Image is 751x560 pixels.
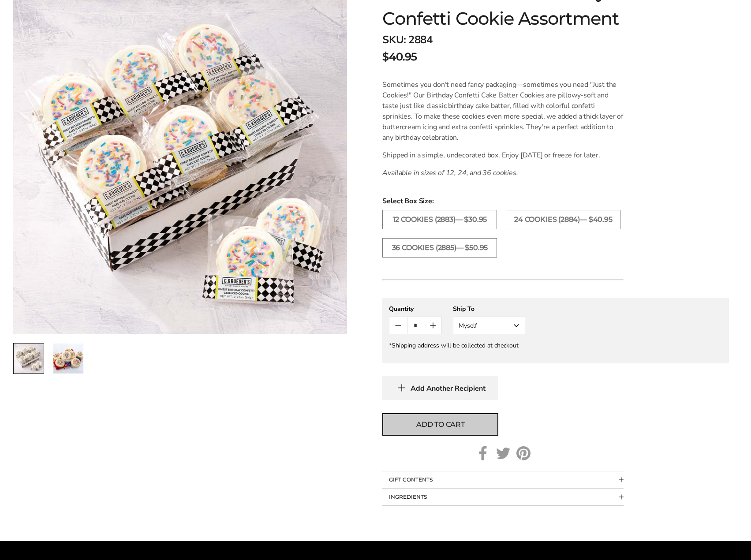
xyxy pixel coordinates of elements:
[411,384,486,393] span: Add Another Recipient
[382,150,624,161] p: Shipped in a simple, undecorated box. Enjoy [DATE] or freeze for later.
[14,343,44,373] img: Just the Cookies! Birthday Confetti Cookie Assortment
[382,413,498,436] button: Add to cart
[53,343,84,373] a: 2 / 2
[382,471,624,488] button: Collapsible block button
[476,446,490,460] a: Facebook
[382,49,417,65] span: $40.95
[516,446,531,460] a: Pinterest
[382,168,518,178] em: Available in sizes of 12, 24, and 36 cookies.
[424,317,441,334] button: Count plus
[382,196,729,206] span: Select Box Size:
[382,210,497,229] label: 12 COOKIES (2883)— $30.95
[407,317,424,334] input: Quantity
[453,305,525,313] div: Ship To
[416,419,465,430] span: Add to cart
[13,343,44,373] a: 1 / 2
[496,446,510,460] a: Twitter
[408,33,432,47] span: 2884
[7,526,91,553] iframe: Sign Up via Text for Offers
[453,317,525,334] button: Myself
[389,341,722,350] div: *Shipping address will be collected at checkout
[382,489,624,505] button: Collapsible block button
[382,376,498,400] button: Add Another Recipient
[382,79,624,143] p: Sometimes you don't need fancy packaging—sometimes you need "Just the Cookies!" Our Birthday Conf...
[53,343,83,373] img: Just the Cookies! Birthday Confetti Cookie Assortment
[382,238,497,258] label: 36 COOKIES (2885)— $50.95
[382,33,406,47] strong: SKU:
[382,298,729,363] gfm-form: New recipient
[389,305,442,313] div: Quantity
[389,317,407,334] button: Count minus
[506,210,620,229] label: 24 COOKIES (2884)— $40.95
